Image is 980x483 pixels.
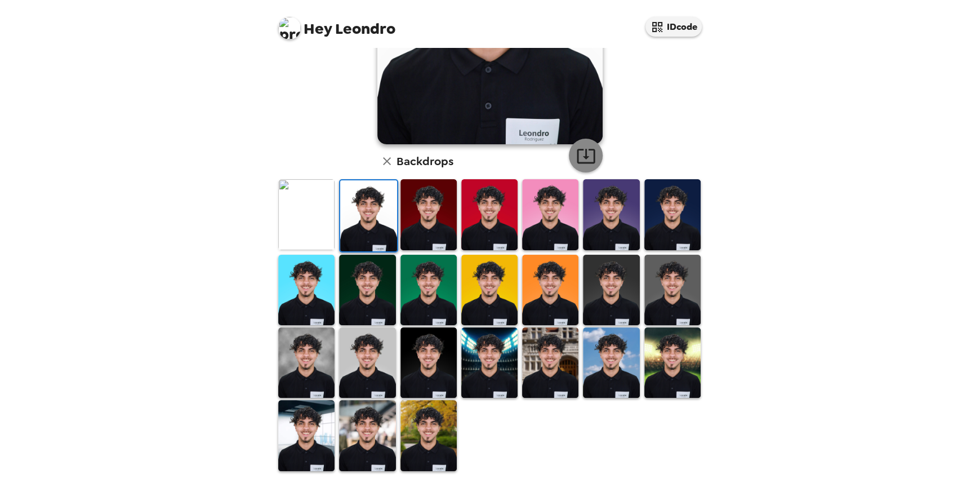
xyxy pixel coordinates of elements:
[278,179,335,250] img: Original
[304,19,332,39] span: Hey
[397,152,453,170] h6: Backdrops
[278,11,395,37] span: Leondro
[278,17,301,39] img: profile pic
[645,17,702,37] button: IDcode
